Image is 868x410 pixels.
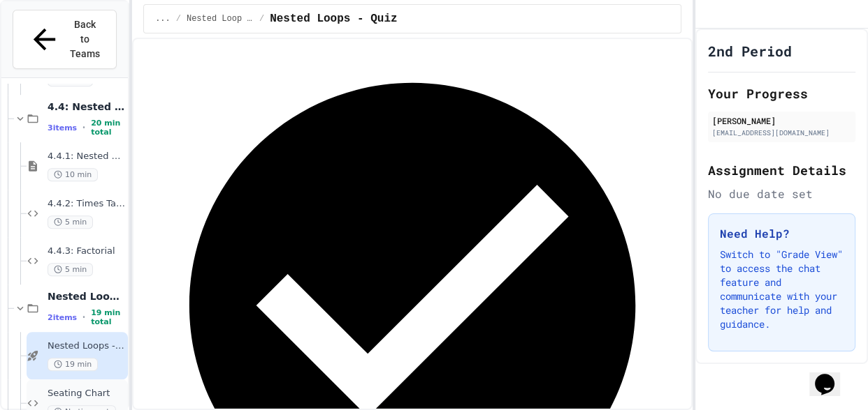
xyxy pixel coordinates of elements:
[708,84,855,103] h2: Your Progress
[13,10,117,69] button: Back to Teams
[82,122,85,133] span: •
[712,114,851,127] div: [PERSON_NAME]
[48,198,125,210] span: 4.4.2: Times Table
[48,263,93,276] span: 5 min
[48,388,125,400] span: Seating Chart
[48,168,98,181] span: 10 min
[48,123,77,132] span: 3 items
[809,354,854,396] iframe: chat widget
[48,313,77,322] span: 2 items
[48,245,125,257] span: 4.4.3: Factorial
[720,248,844,331] p: Switch to "Grade View" to access the chat feature and communicate with your teacher for help and ...
[270,10,397,27] span: Nested Loops - Quiz
[712,128,851,138] div: [EMAIL_ADDRESS][DOMAIN_NAME]
[155,13,171,24] span: ...
[48,100,125,113] span: 4.4: Nested Loops
[708,160,855,180] h2: Assignment Details
[48,358,98,371] span: 19 min
[259,13,264,24] span: /
[69,17,102,61] span: Back to Teams
[708,185,855,202] div: No due date set
[48,151,125,162] span: 4.4.1: Nested Loops
[720,225,844,242] h3: Need Help?
[91,119,125,137] span: 20 min total
[48,215,93,229] span: 5 min
[48,340,125,352] span: Nested Loops - Quiz
[176,13,181,24] span: /
[187,13,254,24] span: Nested Loop Practice
[708,41,792,61] h1: 2nd Period
[82,312,85,323] span: •
[91,308,125,326] span: 19 min total
[48,290,125,303] span: Nested Loop Practice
